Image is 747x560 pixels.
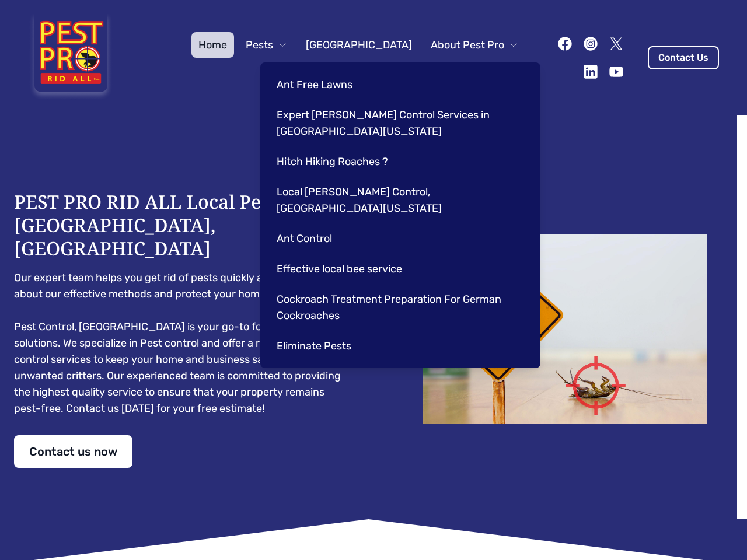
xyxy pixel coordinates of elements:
a: Local [PERSON_NAME] Control, [GEOGRAPHIC_DATA][US_STATE] [270,179,526,221]
a: Contact [472,58,525,83]
a: Ant Free Lawns [270,72,526,97]
pre: Our expert team helps you get rid of pests quickly and safely. Learn about our effective methods ... [14,269,350,416]
a: [GEOGRAPHIC_DATA] [299,32,419,58]
span: About Pest Pro [431,37,504,53]
a: Blog [432,58,467,83]
a: Hitch Hiking Roaches ? [270,149,526,174]
a: Ant Control [270,226,526,251]
a: Home [191,32,234,58]
a: Contact Us [648,46,719,69]
img: Pest Pro Rid All [28,14,114,101]
button: Pests [239,32,294,58]
h1: PEST PRO RID ALL Local Pest Control [GEOGRAPHIC_DATA], [GEOGRAPHIC_DATA] [14,190,350,260]
a: Contact us now [14,435,132,468]
a: Cockroach Treatment Preparation For German Cockroaches [270,286,526,328]
button: Pest Control Community B2B [257,58,427,83]
button: About Pest Pro [424,32,525,58]
a: Eliminate Pests [270,333,526,359]
a: Expert [PERSON_NAME] Control Services in [GEOGRAPHIC_DATA][US_STATE] [270,102,526,144]
a: Effective local bee service [270,256,526,282]
img: Dead cockroach on floor with caution sign pest control [397,235,733,423]
span: Pests [246,37,273,53]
